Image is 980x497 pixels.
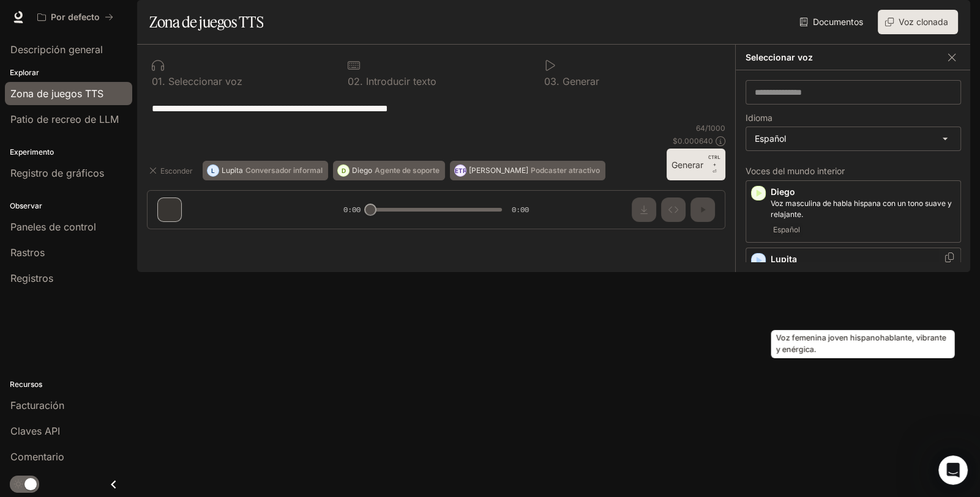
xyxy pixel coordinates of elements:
button: METRO[PERSON_NAME]Podcaster atractivo [450,161,605,180]
font: Generar [563,75,599,87]
font: Lupita [222,166,243,175]
font: 0 [348,75,354,87]
font: Agente de soporte [375,166,440,175]
button: Voz clonada [878,10,958,34]
font: METRO [449,167,472,174]
button: Todos los espacios de trabajo [32,5,119,29]
font: D [342,167,346,174]
div: Español [746,127,960,150]
font: Voz femenina joven hispanohablante, vibrante y enérgica. [776,333,946,354]
font: $ [673,136,678,145]
font: Español [773,225,800,234]
font: Idioma [746,112,772,123]
font: 0 [544,75,550,87]
button: LLupitaConversador informal [203,161,328,180]
font: Voces del mundo interior [746,166,845,176]
iframe: Chat en vivo de Intercom [938,455,968,485]
font: Podcaster atractivo [531,166,600,175]
font: Seleccionar voz [168,75,242,87]
font: 64 [696,123,705,133]
font: 1000 [708,123,725,133]
font: 0 [152,75,158,87]
button: Esconder [147,161,198,180]
font: 3 [550,75,556,87]
font: L [211,167,215,174]
font: Voz clonada [899,17,948,27]
font: Por defecto [51,12,100,22]
font: Zona de juegos TTS [149,13,263,31]
font: . [360,75,363,87]
font: Conversador informal [245,166,323,175]
font: Introducir texto [366,75,436,87]
font: [PERSON_NAME] [469,166,528,175]
font: Documentos [813,17,863,27]
font: 0.000640 [678,136,713,145]
font: . [556,75,559,87]
button: GenerarCTRL +⏎ [667,149,725,180]
font: 1 [158,75,162,87]
button: Copiar ID de voz [943,252,956,262]
font: 2 [354,75,360,87]
font: . [162,75,165,87]
font: Lupita [771,254,797,264]
font: Generar [671,160,703,170]
font: CTRL + [708,154,720,168]
font: Diego [352,166,372,175]
font: Español [755,133,786,144]
a: Documentos [797,10,868,34]
font: ⏎ [713,169,717,174]
font: Esconder [160,166,193,175]
font: Diego [771,186,795,197]
font: / [705,123,708,133]
button: DDiegoAgente de soporte [333,161,445,180]
p: Voz masculina de habla hispana con un tono suave y relajante. [771,198,956,220]
font: Voz masculina de habla hispana con un tono suave y relajante. [771,199,952,219]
